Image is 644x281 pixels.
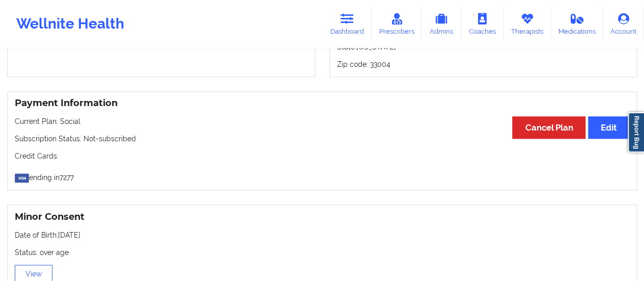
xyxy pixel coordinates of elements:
[551,7,603,41] a: Medications
[15,211,629,223] h3: Minor Consent
[337,59,630,69] p: Zip code: 33004
[15,168,629,183] p: ending in 7277
[15,151,629,161] p: Credit Cards:
[15,247,629,258] p: Status: over age
[588,116,629,138] button: Edit
[15,134,629,144] p: Subscription Status: Not-subscribed
[603,7,644,41] a: Account
[323,7,372,41] a: Dashboard
[15,97,629,109] h3: Payment Information
[372,7,422,41] a: Prescribers
[503,7,551,41] a: Therapists
[461,7,503,41] a: Coaches
[15,116,629,126] p: Current Plan: Social
[422,7,461,41] a: Admins
[628,112,644,152] a: Report Bug
[15,230,629,240] p: Date of Birth: [DATE]
[512,116,585,138] button: Cancel Plan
